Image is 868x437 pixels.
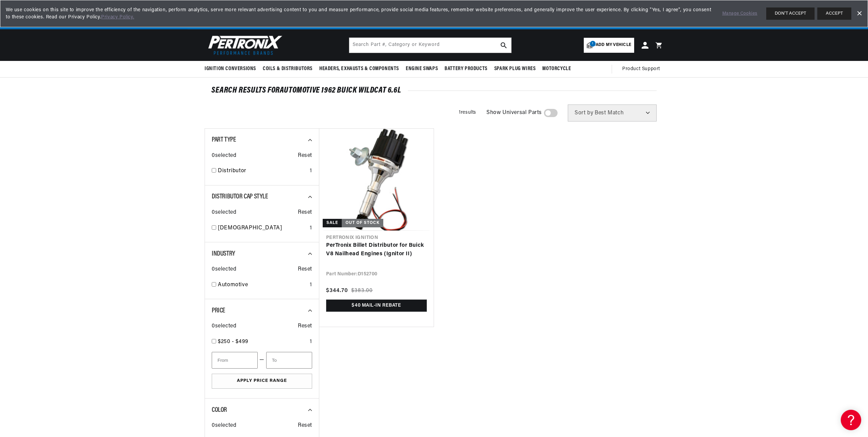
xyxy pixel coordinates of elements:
[575,110,593,116] span: Sort by
[349,38,511,53] input: Search Part #, Category or Keyword
[310,338,312,346] div: 1
[205,65,256,72] span: Ignition Conversions
[298,208,312,217] span: Reset
[766,7,815,20] button: DON'T ACCEPT
[622,65,660,73] span: Product Support
[722,10,757,17] a: Manage Cookies
[459,110,476,115] span: 1 results
[212,265,236,274] span: 0 selected
[212,250,235,257] span: Industry
[494,65,536,72] span: Spark Plug Wires
[441,61,491,77] summary: Battery Products
[584,38,634,53] a: 1Add my vehicle
[211,87,657,94] div: SEARCH RESULTS FOR Automotive 1962 Buick Wildcat 6.6L
[590,41,596,47] span: 1
[622,61,663,77] summary: Product Support
[298,151,312,160] span: Reset
[212,307,225,314] span: Price
[212,193,268,200] span: Distributor Cap Style
[212,407,227,414] span: Color
[218,281,307,290] a: Automotive
[298,265,312,274] span: Reset
[212,374,312,389] button: Apply Price Range
[212,151,236,160] span: 0 selected
[310,281,312,290] div: 1
[6,6,713,21] span: We use cookies on this site to improve the efficiency of the navigation, perform analytics, serve...
[259,61,316,77] summary: Coils & Distributors
[319,65,399,72] span: Headers, Exhausts & Components
[496,38,511,53] button: search button
[445,65,487,72] span: Battery Products
[406,65,438,72] span: Engine Swaps
[212,352,258,369] input: From
[491,61,539,77] summary: Spark Plug Wires
[326,241,427,259] a: PerTronix Billet Distributor for Buick V8 Nailhead Engines (Ignitor II)
[316,61,402,77] summary: Headers, Exhausts & Components
[266,352,312,369] input: To
[568,104,657,122] select: Sort by
[402,61,441,77] summary: Engine Swaps
[298,421,312,430] span: Reset
[310,167,312,176] div: 1
[596,42,631,48] span: Add my vehicle
[298,322,312,331] span: Reset
[539,61,574,77] summary: Motorcycle
[212,421,236,430] span: 0 selected
[205,33,283,57] img: Pertronix
[263,65,312,72] span: Coils & Distributors
[101,15,134,20] a: Privacy Policy.
[212,136,236,143] span: Part Type
[310,224,312,233] div: 1
[212,322,236,331] span: 0 selected
[259,356,264,365] span: —
[218,339,248,344] span: $250 - $499
[854,9,864,19] a: Dismiss Banner
[817,7,851,20] button: ACCEPT
[218,167,307,176] a: Distributor
[212,208,236,217] span: 0 selected
[218,224,307,233] a: [DEMOGRAPHIC_DATA]
[542,65,571,72] span: Motorcycle
[486,109,542,117] span: Show Universal Parts
[205,61,259,77] summary: Ignition Conversions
